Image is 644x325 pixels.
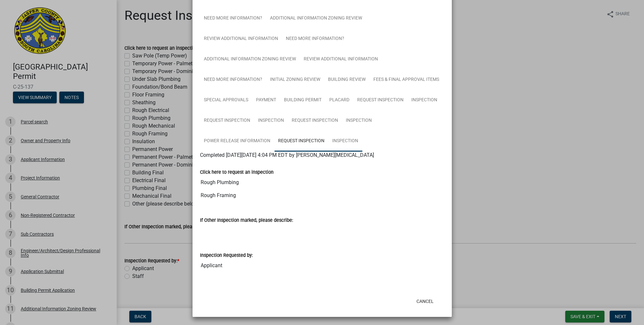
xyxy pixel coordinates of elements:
a: Placard [326,90,354,111]
button: Cancel [411,295,439,307]
a: Request Inspection [200,110,254,131]
a: Review Additional Information [200,29,282,49]
span: Completed [DATE][DATE] 4:04 PM EDT by [PERSON_NAME][MEDICAL_DATA] [200,152,374,158]
a: Request Inspection [354,90,408,111]
a: Request Inspection [288,110,342,131]
a: Review Additional Information [300,49,382,70]
a: Payment [252,90,280,111]
a: Need More Information? [200,69,266,90]
a: Inspection [342,110,376,131]
a: Need More Information? [200,8,266,29]
a: Additional Information Zoning Review [266,8,366,29]
a: Inspection [408,90,441,111]
label: Click here to request an inspection [200,170,274,175]
a: Power Release Information [200,131,275,152]
a: Fees & Final Approval Items [370,69,443,90]
a: Request Inspection [275,131,329,152]
a: Need More Information? [282,29,348,49]
label: If Other Inspection marked, please describe: [200,218,293,223]
a: Initial Zoning Review [266,69,324,90]
a: Additional Information Zoning Review [200,49,300,70]
a: Inspection [254,110,288,131]
a: Building Permit [280,90,326,111]
label: Inspection Requested by: [200,253,253,258]
a: Inspection [329,131,362,152]
a: Building Review [324,69,370,90]
a: Special Approvals [200,90,252,111]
